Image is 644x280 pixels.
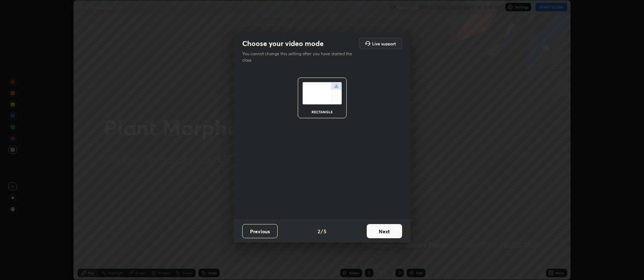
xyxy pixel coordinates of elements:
[372,41,396,46] h5: Live support
[242,51,357,63] p: You cannot change this setting after you have started the class
[308,110,336,114] div: rectangle
[324,228,326,235] h4: 5
[242,39,324,48] h2: Choose your video mode
[367,224,402,238] button: Next
[302,82,342,104] img: normalScreenIcon.ae25ed63.svg
[318,228,320,235] h4: 2
[321,228,323,235] h4: /
[242,224,278,238] button: Previous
